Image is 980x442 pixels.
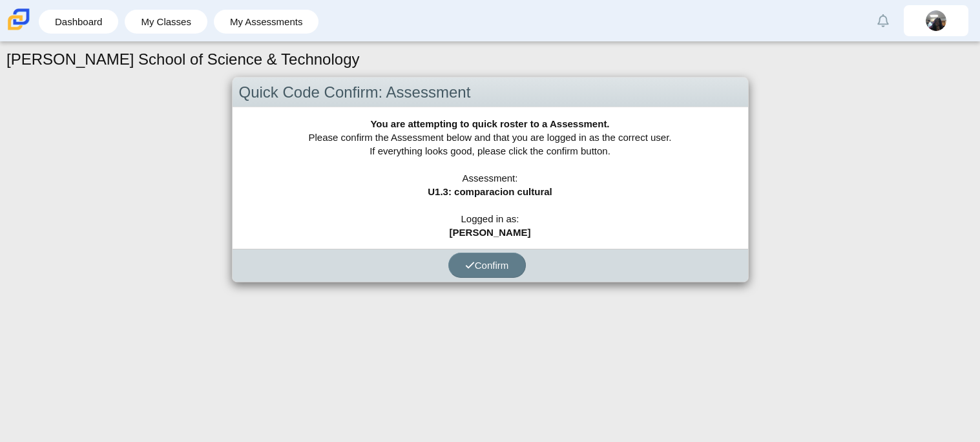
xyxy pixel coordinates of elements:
[869,6,897,35] a: Alerts
[233,78,748,108] div: Quick Code Confirm: Assessment
[450,227,531,238] b: [PERSON_NAME]
[465,260,509,271] span: Confirm
[220,10,313,34] a: My Assessments
[448,253,526,278] button: Confirm
[428,186,552,197] b: U1.3: comparacion cultural
[370,118,609,129] b: You are attempting to quick roster to a Assessment.
[45,10,112,34] a: Dashboard
[904,5,968,36] a: noemi.trujilloruiz.ZQ2XTG
[6,48,360,70] h1: [PERSON_NAME] School of Science & Technology
[5,6,32,33] img: Carmen School of Science & Technology
[131,10,201,34] a: My Classes
[926,10,946,31] img: noemi.trujilloruiz.ZQ2XTG
[233,107,748,249] div: Please confirm the Assessment below and that you are logged in as the correct user. If everything...
[5,24,32,35] a: Carmen School of Science & Technology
